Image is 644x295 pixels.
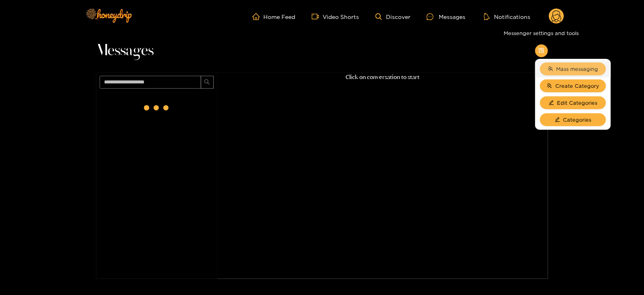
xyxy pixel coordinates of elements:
span: Messages [96,41,154,60]
span: search [204,79,210,86]
a: Home Feed [252,13,296,20]
span: video-camera [312,13,323,20]
p: Click on conversation to start [217,73,548,82]
a: Discover [375,13,411,20]
div: Messages [427,12,465,21]
div: Messenger settings and tools [500,27,582,39]
button: Notifications [481,12,533,21]
span: appstore-add [538,48,544,54]
button: search [201,76,214,89]
a: Video Shorts [312,13,359,20]
button: appstore-add [535,44,548,57]
span: home [252,13,264,20]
